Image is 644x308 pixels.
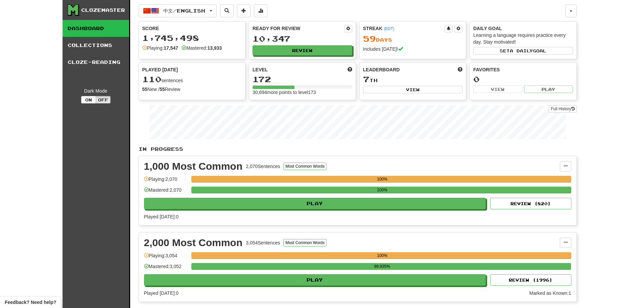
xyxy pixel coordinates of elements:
[144,214,178,219] span: Played [DATE]: 0
[220,4,234,17] button: Search sentences
[163,8,205,14] span: 中文 / English
[253,34,352,43] div: 10,347
[160,87,165,92] strong: 55
[549,105,576,113] a: Full History
[246,163,280,170] div: 2,070 Sentences
[490,274,571,286] button: Review (1996)
[473,75,573,84] div: 0
[283,239,327,246] button: Most Common Words
[81,96,96,103] button: On
[363,34,463,43] div: Day s
[144,290,178,296] span: Played [DATE]: 0
[253,89,352,96] div: 30,694 more points to level 173
[139,146,577,152] p: In Progress
[68,88,124,94] div: Dark Mode
[164,45,178,51] strong: 17,547
[524,86,573,93] button: Play
[363,46,463,52] div: Includes [DATE]!
[253,75,352,84] div: 172
[246,239,280,246] div: 3,054 Sentences
[363,66,400,73] span: Leaderboard
[193,176,571,183] div: 100%
[63,20,129,37] a: Dashboard
[182,45,222,51] div: Mastered:
[142,87,148,92] strong: 55
[253,25,344,32] div: Ready for Review
[144,274,486,286] button: Play
[207,45,222,51] strong: 13,933
[253,66,268,73] span: Level
[144,161,243,171] div: 1,000 Most Common
[473,86,522,93] button: View
[144,238,243,248] div: 2,000 Most Common
[363,74,369,84] span: 7
[193,263,571,270] div: 99.935%
[142,86,242,93] div: New / Review
[363,34,376,43] span: 59
[142,75,242,84] div: sentences
[81,7,125,14] div: Clozemaster
[142,25,242,32] div: Score
[144,263,188,274] div: Mastered: 3,052
[458,66,462,73] span: This week in points, UTC
[473,47,573,54] button: Seta dailygoal
[510,48,533,53] span: a daily
[348,66,352,73] span: Score more points to level up
[142,34,242,42] div: 1,745,498
[142,66,178,73] span: Played [DATE]
[254,4,267,17] button: More stats
[193,187,571,193] div: 100%
[63,37,129,54] a: Collections
[363,25,445,32] div: Streak
[253,45,352,55] button: Review
[490,198,571,209] button: Review (820)
[363,75,463,84] div: th
[139,4,217,17] button: 中文/English
[142,45,178,51] div: Playing:
[473,32,573,45] div: Learning a language requires practice every day. Stay motivated!
[283,163,327,170] button: Most Common Words
[142,74,162,84] span: 110
[144,187,188,198] div: Mastered: 2,070
[529,290,571,297] div: Marked as Known: 1
[144,198,486,209] button: Play
[63,54,129,71] a: Cloze-Reading
[144,176,188,187] div: Playing: 2,070
[144,252,188,263] div: Playing: 3,054
[5,299,56,306] span: Open feedback widget
[473,66,573,73] div: Favorites
[96,96,111,103] button: Off
[363,86,463,93] button: View
[193,252,571,259] div: 100%
[473,25,573,32] div: Daily Goal
[384,26,395,31] a: (EDT)
[237,4,251,17] button: Add sentence to collection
